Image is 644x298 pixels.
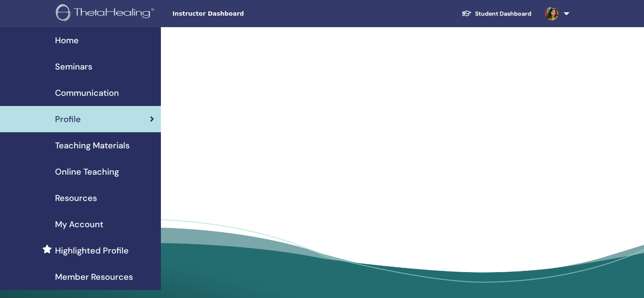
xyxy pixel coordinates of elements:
[55,192,97,204] span: Resources
[55,139,130,152] span: Teaching Materials
[55,270,133,283] span: Member Resources
[172,9,299,18] span: Instructor Dashboard
[56,4,157,23] img: logo.png
[545,7,558,20] img: default.jpg
[55,165,119,178] span: Online Teaching
[455,6,538,22] a: Student Dashboard
[55,244,129,257] span: Highlighted Profile
[55,34,79,47] span: Home
[55,60,92,73] span: Seminars
[55,113,81,125] span: Profile
[462,10,472,17] img: graduation-cap-white.svg
[55,218,103,231] span: My Account
[55,86,119,99] span: Communication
